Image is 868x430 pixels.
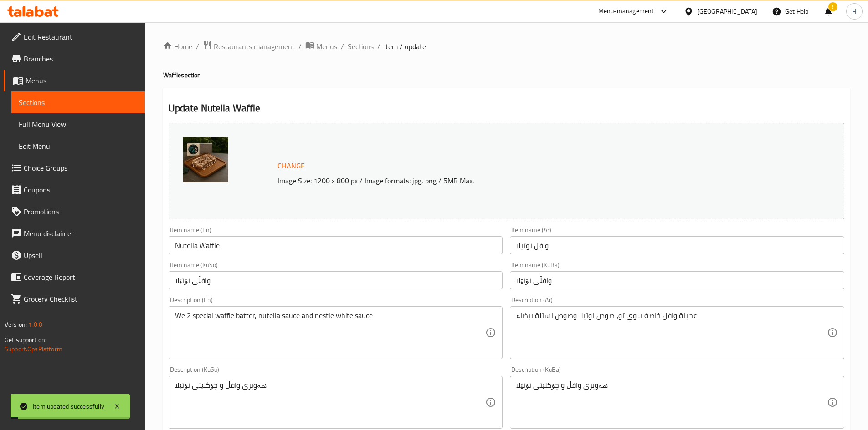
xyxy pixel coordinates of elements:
[598,6,654,17] div: Menu-management
[24,228,138,239] span: Menu disclaimer
[24,53,138,64] span: Branches
[4,48,145,70] a: Branches
[214,41,295,52] span: Restaurants management
[24,31,138,42] span: Edit Restaurant
[19,141,138,152] span: Edit Menu
[26,75,138,86] span: Menus
[19,97,138,108] span: Sections
[28,319,42,330] span: 1.0.0
[196,41,199,52] li: /
[175,381,486,424] textarea: هەویری وافڵ و چۆکلێتی نۆتێلا
[5,334,46,346] span: Get support on:
[4,26,145,48] a: Edit Restaurant
[19,119,138,130] span: Full Menu View
[33,401,104,411] div: Item updated successfully
[11,135,145,157] a: Edit Menu
[4,266,145,288] a: Coverage Report
[24,250,138,261] span: Upsell
[5,319,27,330] span: Version:
[341,41,344,52] li: /
[163,71,850,80] h4: Waffle section
[169,271,503,289] input: Enter name KuSo
[516,311,827,354] textarea: عجينة وافل خاصة بـ وي تو، صوص نوتيلا وصوص نستلة بيضاء
[169,101,844,115] h2: Update Nutella Waffle
[4,179,145,201] a: Coupons
[24,293,138,304] span: Grocery Checklist
[510,271,844,289] input: Enter name KuBa
[852,6,856,16] span: H
[4,223,145,244] a: Menu disclaimer
[4,157,145,179] a: Choice Groups
[384,41,426,52] span: item / update
[24,206,138,217] span: Promotions
[169,236,503,254] input: Enter name En
[4,244,145,266] a: Upsell
[203,40,295,52] a: Restaurants management
[4,70,145,91] a: Menus
[24,184,138,195] span: Coupons
[175,311,486,354] textarea: We 2 special waffle batter, nutella sauce and nestle white sauce
[510,236,844,254] input: Enter name Ar
[274,157,308,175] button: Change
[11,91,145,113] a: Sections
[298,41,302,52] li: /
[4,288,145,310] a: Grocery Checklist
[516,381,827,424] textarea: هەویری وافڵ و چۆکلێتی نۆتێلا
[24,272,138,283] span: Coverage Report
[316,41,337,52] span: Menus
[274,175,760,186] p: Image Size: 1200 x 800 px / Image formats: jpg, png / 5MB Max.
[163,41,192,52] a: Home
[277,159,305,172] span: Change
[5,343,62,355] a: Support.OpsPlatform
[11,113,145,135] a: Full Menu View
[377,41,380,52] li: /
[348,41,374,52] a: Sections
[163,40,850,52] nav: breadcrumb
[183,137,228,182] img: whatsapp_image_20250901_a638924121450885306.jpg
[24,162,138,173] span: Choice Groups
[4,201,145,223] a: Promotions
[697,6,757,16] div: [GEOGRAPHIC_DATA]
[305,40,337,52] a: Menus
